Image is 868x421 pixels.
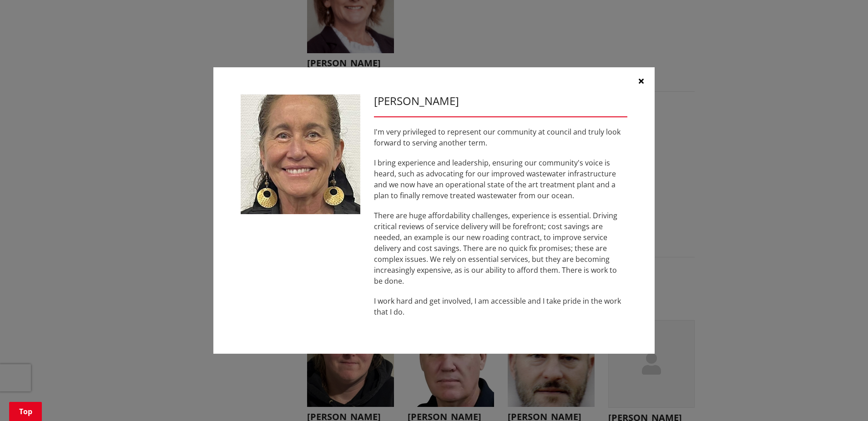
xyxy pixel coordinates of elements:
[9,402,42,421] a: Top
[826,383,859,416] iframe: Messenger Launcher
[374,126,627,148] p: I'm very privileged to represent our community at council and truly look forward to serving anoth...
[374,210,627,286] p: There are huge affordability challenges, experience is essential. Driving critical reviews of ser...
[374,95,627,108] h3: [PERSON_NAME]
[374,296,627,317] p: I work hard and get involved, I am accessible and I take pride in the work that I do.
[374,157,627,201] p: I bring experience and leadership, ensuring our community's voice is heard, such as advocating fo...
[241,95,360,214] img: WO-W-WH__THOMSON_L__QGsNW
